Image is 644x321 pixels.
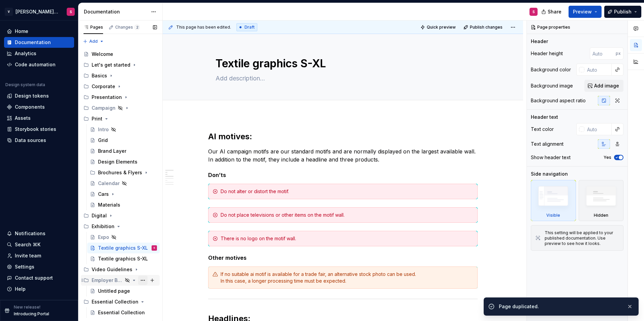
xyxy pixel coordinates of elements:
div: Notifications [15,230,45,237]
div: Header [531,38,548,45]
div: Welcome [92,51,113,58]
div: Analytics [15,50,36,57]
label: Yes [604,155,611,160]
span: Share [548,8,561,15]
input: Auto [584,123,612,135]
h2: AI motives: [208,131,478,142]
div: Digital [92,212,107,219]
div: Header text [531,114,558,120]
div: Exhibition [81,221,160,232]
span: Preview [573,8,592,15]
div: Design system data [5,82,45,87]
div: Page duplicated. [499,303,621,310]
input: Auto [584,64,612,76]
a: Grid [87,135,160,146]
div: Print [81,113,160,124]
div: Changes [115,25,140,30]
div: Grid [98,137,108,144]
div: Brochures & Flyers [87,167,160,178]
a: Cars [87,189,160,200]
div: Essential Collection [92,298,138,305]
div: Visible [546,213,560,218]
h5: Other motives [208,254,478,261]
button: V[PERSON_NAME] Brand PortalS [1,4,77,19]
button: Share [538,6,566,18]
div: Background color [531,66,571,73]
span: Draft [245,25,255,30]
div: Contact support [15,275,53,281]
div: If no suitable ai motif is available for a trade fair, an alternative stock photo can be used. In... [221,271,473,284]
span: Publish changes [470,25,503,30]
div: Documentation [15,39,51,46]
button: Search ⌘K [4,239,74,250]
a: Intro [87,124,160,135]
div: Employer Branding [92,277,123,284]
textarea: Textile graphics S-XL [214,56,469,72]
div: Textile graphics S-XL [98,255,148,262]
button: Add image [584,80,623,92]
button: Preview [569,6,602,18]
a: Design Elements [87,156,160,167]
div: Let's get started [92,62,130,68]
div: Campaign [81,103,160,113]
div: Side navigation [531,171,568,177]
button: Publish [604,6,641,18]
div: Data sources [15,137,46,144]
a: Data sources [4,135,74,146]
div: Brochures & Flyers [98,169,142,176]
div: Home [15,28,28,35]
button: Publish changes [461,23,506,32]
p: Our AI campaign motifs are our standard motifs and are normally displayed on the largest availabl... [208,147,478,164]
span: Add image [594,82,619,89]
div: Help [15,286,26,292]
a: Expo [87,232,160,243]
div: Materials [98,202,120,208]
span: Quick preview [427,25,456,30]
div: [PERSON_NAME] Brand Portal [15,8,59,15]
a: Storybook stories [4,124,74,135]
a: Essential Collection [87,307,160,318]
div: Expo [98,234,109,241]
a: Textile graphics S-XL [87,253,160,264]
span: Publish [614,8,632,15]
h5: Don’ts [208,172,478,178]
span: 2 [134,25,140,30]
a: Brand Layer [87,146,160,156]
a: Textile graphics S-XLS [87,243,160,253]
div: Calendar [98,180,120,187]
div: Print [92,115,102,122]
a: Untitled page [87,286,160,296]
div: Assets [15,115,31,121]
div: Presentation [92,94,122,101]
div: S [70,9,72,14]
button: Quick preview [418,23,459,32]
div: Employer Branding [81,275,160,286]
div: Video Guidelines [92,266,132,273]
div: Corporate [81,81,160,92]
div: V [5,8,13,16]
div: Exhibition [92,223,115,230]
a: Components [4,102,74,112]
div: Storybook stories [15,126,56,133]
a: Documentation [4,37,74,48]
div: Hidden [594,213,608,218]
div: Presentation [81,92,160,103]
div: Text alignment [531,141,563,147]
a: Invite team [4,250,74,261]
a: Materials [87,200,160,210]
div: S [153,245,155,251]
div: Do not alter or distort the motif. [221,188,473,195]
div: Pages [84,25,103,30]
p: Introducing Portal [14,311,49,317]
div: Text color [531,126,554,133]
a: Code automation [4,59,74,70]
div: Header height [531,50,563,57]
div: Settings [15,263,34,270]
div: S [533,9,535,14]
button: Contact support [4,273,74,283]
a: Welcome [81,49,160,60]
button: Help [4,284,74,294]
div: Brand Layer [98,148,126,154]
input: Auto [590,47,616,60]
div: Background image [531,82,573,89]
